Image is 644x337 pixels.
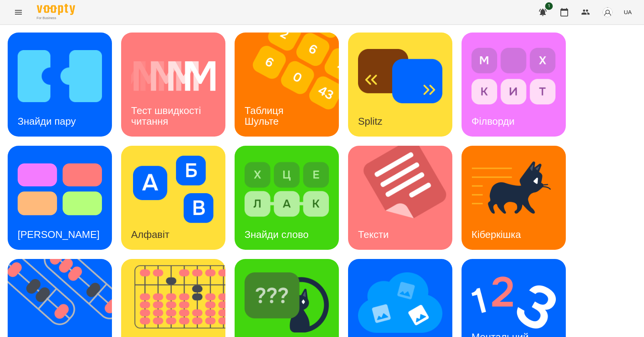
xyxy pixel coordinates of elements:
img: Таблиця Шульте [235,33,348,137]
img: Voopty Logo [37,4,75,15]
a: ТекстиТексти [348,146,452,250]
h3: Знайди слово [245,229,309,240]
h3: Splitz [358,116,383,127]
a: КіберкішкаКіберкішка [462,146,566,250]
button: Menu [9,3,28,21]
img: avatar_s.png [602,7,613,18]
span: 1 [545,2,553,10]
span: For Business [37,16,75,21]
img: Splitz [358,42,442,110]
img: Філворди [472,42,556,110]
img: Тест Струпа [18,156,102,223]
a: Знайди паруЗнайди пару [8,33,112,137]
span: UA [624,8,632,16]
img: Знайди пару [18,42,102,110]
a: Таблиця ШультеТаблиця Шульте [235,33,339,137]
a: Тест швидкості читанняТест швидкості читання [121,33,225,137]
button: UA [621,5,635,19]
h3: [PERSON_NAME] [18,229,100,240]
h3: Тест швидкості читання [131,105,204,127]
img: Кіберкішка [472,156,556,223]
img: Ментальний рахунок [472,269,556,336]
h3: Таблиця Шульте [245,105,286,127]
h3: Тексти [358,229,389,240]
a: Тест Струпа[PERSON_NAME] [8,146,112,250]
a: Знайди словоЗнайди слово [235,146,339,250]
a: SplitzSplitz [348,33,452,137]
h3: Знайди пару [18,116,76,127]
h3: Алфавіт [131,229,169,240]
img: Знайди слово [245,156,329,223]
img: Тексти [348,146,462,250]
a: ФілвордиФілворди [462,33,566,137]
h3: Кіберкішка [472,229,521,240]
a: АлфавітАлфавіт [121,146,225,250]
img: Алфавіт [131,156,215,223]
img: Тест швидкості читання [131,42,215,110]
img: Знайди Кіберкішку [245,269,329,336]
h3: Філворди [472,116,514,127]
img: Мнемотехніка [358,269,442,336]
